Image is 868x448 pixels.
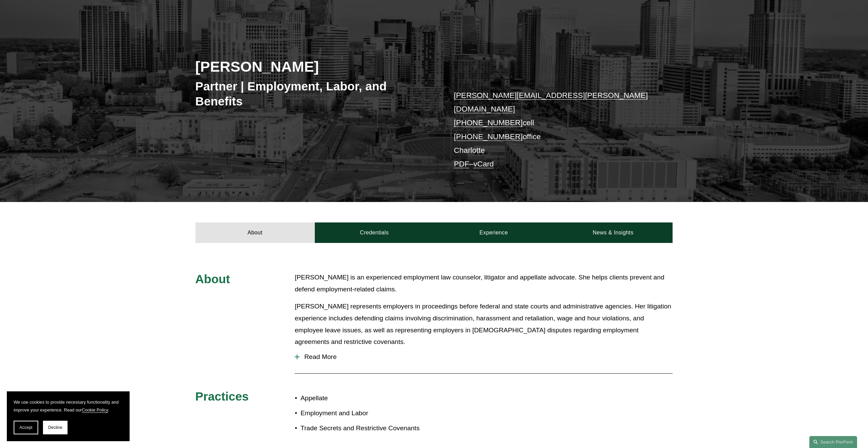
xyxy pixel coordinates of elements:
p: [PERSON_NAME] represents employers in proceedings before federal and state courts and administrat... [295,301,673,348]
button: Accept [14,421,38,434]
a: vCard [473,160,494,168]
span: Accept [19,425,32,430]
a: Search this site [809,436,857,448]
a: [PHONE_NUMBER] [454,118,523,127]
span: About [195,272,230,286]
span: Read More [299,353,673,361]
p: cell office Charlotte – [454,89,653,171]
a: [PERSON_NAME][EMAIL_ADDRESS][PERSON_NAME][DOMAIN_NAME] [454,91,648,113]
h3: Partner | Employment, Labor, and Benefits [195,79,434,109]
a: PDF [454,160,469,168]
button: Decline [43,421,68,434]
h2: [PERSON_NAME] [195,58,434,75]
button: Read More [295,348,673,366]
section: Cookie banner [7,391,130,441]
span: Decline [48,425,62,430]
p: Appellate [300,392,434,404]
a: Credentials [315,222,434,243]
p: [PERSON_NAME] is an experienced employment law counselor, litigator and appellate advocate. She h... [295,272,673,295]
a: News & Insights [553,222,673,243]
span: Practices [195,390,249,403]
p: Trade Secrets and Restrictive Covenants [300,422,434,434]
a: Experience [434,222,554,243]
a: About [195,222,315,243]
p: Employment and Labor [300,407,434,419]
a: [PHONE_NUMBER] [454,132,523,141]
a: Cookie Policy [82,407,108,413]
p: We use cookies to provide necessary functionality and improve your experience. Read our . [14,398,123,414]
